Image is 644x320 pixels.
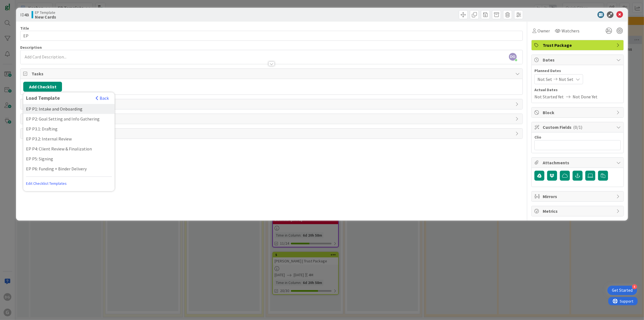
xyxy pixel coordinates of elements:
span: ID [20,11,29,18]
span: Owner [537,27,550,34]
div: EP P3.2: Internal Review [23,134,115,144]
div: Get Started [612,288,633,293]
span: EP Template [35,10,56,15]
a: Edit Checklist Templates [26,178,67,188]
div: EP P1: Intake and Onboarding [23,104,115,114]
span: Actual Dates [534,87,621,93]
div: EP P5: Signing [23,154,115,164]
span: Watchers [562,27,580,34]
div: Open Get Started checklist, remaining modules: 4 [607,286,637,295]
span: Planned Dates [534,68,621,74]
b: 43 [24,12,29,17]
span: DG [509,53,517,61]
div: Load Template [26,95,93,101]
b: New Cards [35,15,56,19]
span: Block [543,109,614,116]
span: Links [32,101,513,107]
span: Metrics [543,208,614,214]
span: Description [20,45,42,50]
button: Back [95,95,109,101]
div: EP P2: Goal Setting and Info Gathering [23,114,115,124]
span: Attachments [543,159,614,166]
span: Tasks [32,70,513,77]
span: ( 0/1 ) [573,124,582,130]
span: History [32,130,513,137]
div: EP P3.1: Drafting [23,124,115,134]
label: Title [20,26,29,31]
div: EP P6: Funding + Binder Delivery [23,164,115,174]
span: Not Started Yet [534,93,564,100]
div: EP P4: Client Review & Finalization [23,144,115,154]
span: Trust Package [543,42,614,48]
span: Mirrors [543,193,614,200]
span: Support [12,1,25,7]
span: Comments [32,116,513,122]
div: 4 [632,284,637,289]
span: Custom Fields [543,124,614,130]
span: Not Set [537,76,552,83]
span: Dates [543,57,614,63]
span: Not Set [559,76,573,83]
button: Add Checklist [23,82,62,92]
input: type card name here... [20,31,523,41]
div: Clio [534,135,621,139]
span: Not Done Yet [573,93,598,100]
